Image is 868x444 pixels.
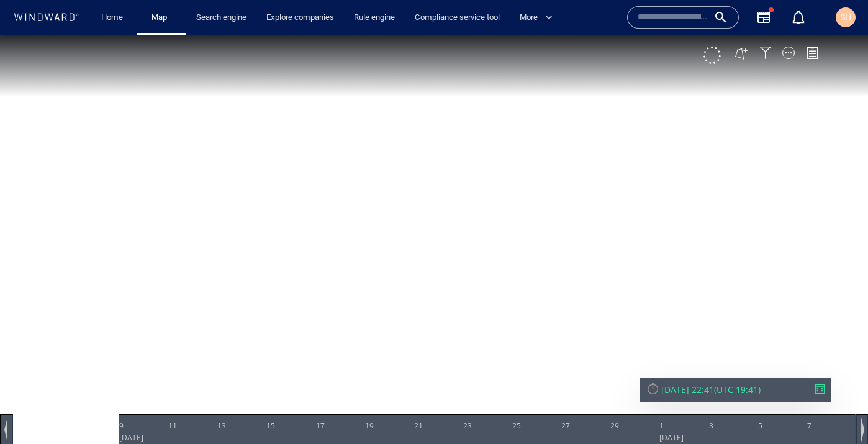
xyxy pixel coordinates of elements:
span: ) [758,349,761,361]
div: 15 [266,379,275,399]
div: 13 [217,379,226,399]
div: Legend [806,12,818,24]
a: Home [96,7,128,29]
span: More [520,11,553,25]
div: 23 [463,379,472,399]
div: Click to show unselected vessels [703,12,721,29]
div: 21 [414,379,423,399]
a: Compliance service tool [410,7,505,29]
div: 11 [168,379,177,399]
iframe: Chat [815,388,859,435]
div: Reset Time [646,347,659,360]
div: 29 [610,379,619,399]
div: 5 [758,379,762,399]
a: Rule engine [349,7,400,29]
button: More [515,7,563,29]
a: Explore companies [261,7,339,29]
div: [DATE] [119,397,143,411]
div: 7 [807,379,811,399]
div: Map Display [782,12,795,24]
button: Home [92,7,132,29]
div: 17 [316,379,325,399]
div: 9 [119,379,124,399]
div: Filter [759,12,772,24]
div: 19 [365,379,374,399]
span: ( [714,349,717,361]
div: [DATE] 22:41(UTC 19:41) [646,349,825,361]
button: SH [833,5,858,30]
span: UTC 19:41 [717,349,758,361]
div: 25 [512,379,521,399]
button: Map [142,7,181,29]
div: 27 [561,379,570,399]
div: 1 [659,379,664,399]
span: SH [840,12,851,22]
div: Notification center [791,10,806,25]
a: Map [147,7,176,29]
div: [DATE] [659,397,684,411]
div: 3 [709,379,713,399]
a: Search engine [191,7,251,29]
div: [DATE] 22:41 [661,349,714,361]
